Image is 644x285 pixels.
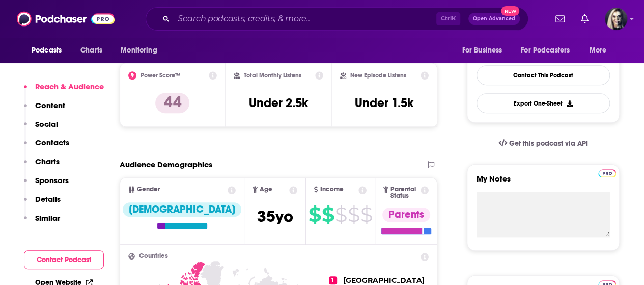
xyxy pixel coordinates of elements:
[17,9,115,29] img: Podchaser - Follow, Share and Rate Podcasts
[468,13,520,25] button: Open AdvancedNew
[477,174,610,192] label: My Notes
[390,186,418,199] span: Parental Status
[80,43,102,58] span: Charts
[35,100,65,110] p: Content
[309,206,321,223] span: $
[360,206,372,223] span: $
[462,43,502,58] span: For Business
[260,186,272,193] span: Age
[598,168,616,177] a: Pro website
[155,93,189,113] p: 44
[473,16,515,21] span: Open Advanced
[24,175,69,194] button: Sponsors
[590,43,607,58] span: More
[146,7,528,31] div: Search podcasts, credits, & more...
[137,186,160,193] span: Gender
[141,72,180,79] h2: Power Score™
[348,206,359,223] span: $
[123,202,241,217] div: [DEMOGRAPHIC_DATA]
[514,41,584,60] button: open menu
[244,72,301,79] h2: Total Monthly Listens
[322,206,334,223] span: $
[32,43,62,58] span: Podcasts
[35,119,58,129] p: Social
[577,10,593,28] a: Show notifications dropdown
[24,213,60,232] button: Similar
[35,157,60,166] p: Charts
[605,8,627,30] img: User Profile
[24,157,60,175] button: Charts
[249,95,308,111] h3: Under 2.5k
[551,10,569,28] a: Show notifications dropdown
[74,41,108,60] a: Charts
[139,253,168,260] span: Countries
[174,11,436,27] input: Search podcasts, credits, & more...
[509,139,588,148] span: Get this podcast via API
[320,186,343,193] span: Income
[343,276,425,285] span: [GEOGRAPHIC_DATA]
[329,276,337,284] span: 1
[35,138,69,147] p: Contacts
[35,194,61,204] p: Details
[382,208,430,222] div: Parents
[120,160,212,169] h2: Audience Demographics
[598,169,616,177] img: Podchaser Pro
[477,93,610,113] button: Export One-Sheet
[477,65,610,85] a: Contact This Podcast
[24,138,69,157] button: Contacts
[24,41,75,60] button: open menu
[35,213,60,223] p: Similar
[114,41,170,60] button: open menu
[24,250,104,269] button: Contact Podcast
[605,8,627,30] button: Show profile menu
[490,131,596,156] a: Get this podcast via API
[121,43,157,58] span: Monitoring
[350,72,406,79] h2: New Episode Listens
[35,82,104,91] p: Reach & Audience
[455,41,515,60] button: open menu
[24,100,65,119] button: Content
[24,194,61,213] button: Details
[436,12,460,25] span: Ctrl K
[605,8,627,30] span: Logged in as candirose777
[355,95,413,111] h3: Under 1.5k
[582,41,620,60] button: open menu
[335,206,347,223] span: $
[257,206,293,226] span: 35 yo
[501,6,519,16] span: New
[24,82,104,100] button: Reach & Audience
[24,119,58,138] button: Social
[521,43,570,58] span: For Podcasters
[35,175,69,185] p: Sponsors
